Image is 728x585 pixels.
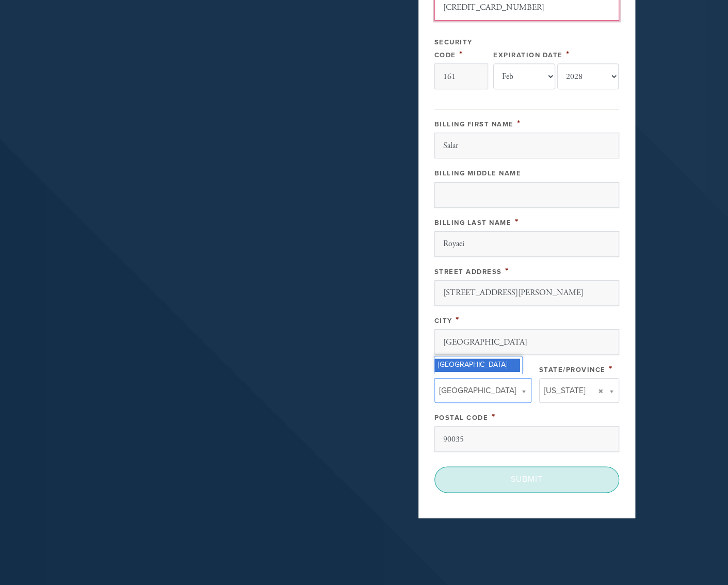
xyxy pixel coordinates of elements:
span: This field is required. [505,265,509,277]
label: Security Code [434,38,473,59]
span: [GEOGRAPHIC_DATA] [439,384,516,397]
span: This field is required. [566,48,570,60]
input: Submit [434,466,619,492]
span: This field is required. [459,48,463,60]
span: This field is required. [515,216,519,228]
label: Billing Middle Name [434,169,522,177]
label: Billing Last Name [434,219,512,227]
select: Expiration Date year [557,63,619,89]
span: This field is required. [456,314,460,326]
span: This field is required. [517,118,521,129]
label: State/Province [539,366,606,374]
a: [GEOGRAPHIC_DATA] [434,378,531,403]
div: [GEOGRAPHIC_DATA] [434,359,520,372]
span: This field is required. [609,363,613,375]
select: Expiration Date month [493,63,555,89]
span: This field is required. [492,411,496,423]
a: [US_STATE] [539,378,619,403]
label: Street Address [434,268,502,276]
label: Billing First Name [434,120,514,128]
label: Postal Code [434,414,489,422]
label: City [434,317,452,325]
span: [US_STATE] [544,384,586,397]
label: Expiration Date [493,51,563,59]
